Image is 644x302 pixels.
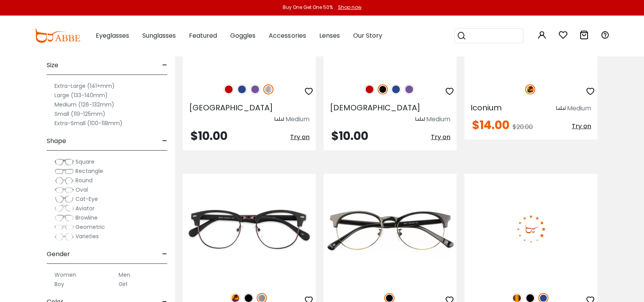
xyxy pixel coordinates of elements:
[75,167,103,175] span: Rectangle
[47,244,70,263] span: Gender
[224,84,234,94] img: Red
[54,90,108,100] label: Large (133-140mm)
[556,106,565,112] img: size ruler
[75,157,94,165] span: Square
[319,31,339,40] span: Lenses
[290,130,310,144] button: Try on
[54,81,115,90] label: Extra-Large (141+mm)
[75,185,88,193] span: Oval
[54,186,74,194] img: Oval.png
[404,84,414,94] img: Purple
[119,270,130,279] label: Men
[431,133,450,141] span: Try on
[119,279,127,288] label: Girl
[34,29,80,43] img: abbeglasses.com
[378,84,388,94] img: Black
[54,196,74,203] img: Cat-Eye.png
[415,117,425,122] img: size ruler
[162,131,167,150] span: -
[338,4,362,11] div: Shop now
[269,31,306,40] span: Accessories
[75,195,98,202] span: Cat-Eye
[290,133,310,141] span: Try on
[250,84,260,94] img: Purple
[54,158,74,166] img: Square.png
[75,223,105,230] span: Geometric
[283,4,333,11] div: Buy One Get One 50%
[324,174,457,285] img: Black Luna - Combination,Metal,TR ,Adjust Nose Pads
[47,56,58,74] span: Size
[567,104,591,113] div: Medium
[189,31,217,40] span: Featured
[54,279,64,288] label: Boy
[183,174,316,285] img: Gun Chad - Combination,Metal,Plastic ,Adjust Nose Pads
[75,213,98,221] span: Browline
[472,117,509,133] span: $14.00
[263,84,273,94] img: Silver
[54,205,74,213] img: Aviator.png
[391,84,401,94] img: Blue
[75,232,99,240] span: Varieties
[54,177,74,185] img: Round.png
[47,131,66,150] span: Shape
[54,232,74,241] img: Varieties.png
[353,31,382,40] span: Our Story
[364,84,374,94] img: Red
[191,127,227,144] span: $10.00
[54,109,105,118] label: Small (119-125mm)
[572,119,591,133] button: Try on
[285,115,310,124] div: Medium
[331,127,368,144] span: $10.00
[54,214,74,222] img: Browline.png
[54,223,74,231] img: Geometric.png
[162,56,167,74] span: -
[54,100,114,109] label: Medium (126-132mm)
[237,84,247,94] img: Blue
[189,102,273,113] span: [GEOGRAPHIC_DATA]
[464,174,597,285] img: Blue Alat Vista - TR ,Light Weight
[96,31,129,40] span: Eyeglasses
[162,244,167,263] span: -
[513,122,533,131] span: $20.00
[471,102,502,113] span: Iconium
[230,31,255,40] span: Goggles
[54,118,122,127] label: Extra-Small (100-118mm)
[330,102,420,113] span: [DEMOGRAPHIC_DATA]
[525,84,535,94] img: Leopard
[75,176,93,184] span: Round
[54,270,76,279] label: Women
[572,122,591,131] span: Try on
[275,117,284,122] img: size ruler
[54,168,74,175] img: Rectangle.png
[426,115,450,124] div: Medium
[142,31,176,40] span: Sunglasses
[334,4,362,10] a: Shop now
[431,130,450,144] button: Try on
[75,204,94,212] span: Aviator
